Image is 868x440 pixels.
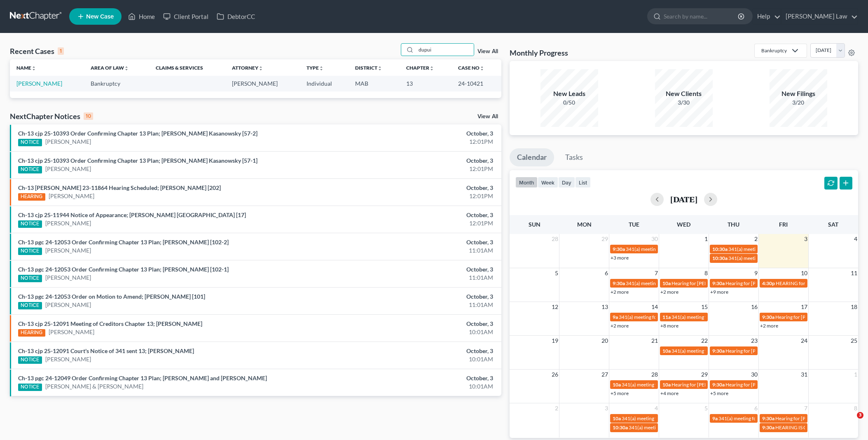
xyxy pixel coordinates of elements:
[577,221,592,228] span: Mon
[650,370,659,379] span: 28
[510,148,554,166] a: Calendar
[613,415,621,421] span: 10a
[828,221,838,228] span: Sat
[671,314,751,320] span: 341(a) meeting for [PERSON_NAME]
[340,246,493,255] div: 11:01AM
[762,280,775,286] span: 4:30p
[458,65,484,71] a: Case Nounfold_more
[779,221,788,228] span: Fri
[626,280,705,286] span: 341(a) meeting for [PERSON_NAME]
[554,403,559,413] span: 2
[540,98,598,107] div: 0/50
[340,301,493,309] div: 11:01AM
[18,220,42,228] div: NOTICE
[16,80,62,87] a: [PERSON_NAME]
[660,289,678,295] a: +2 more
[306,65,324,71] a: Typeunfold_more
[124,9,159,24] a: Home
[750,336,758,346] span: 23
[712,348,725,354] span: 9:30a
[18,266,229,273] a: Ch-13 pgc 24-12053 Order Confirming Chapter 13 Plan; [PERSON_NAME] [102-1]
[800,302,808,312] span: 17
[728,221,739,228] span: Thu
[340,165,493,173] div: 12:01PM
[340,129,493,138] div: October, 3
[429,66,434,71] i: unfold_more
[159,9,213,24] a: Client Portal
[728,246,808,252] span: 341(a) meeting for [PERSON_NAME]
[677,221,690,228] span: Wed
[319,66,324,71] i: unfold_more
[753,9,781,24] a: Help
[300,76,349,91] td: Individual
[340,382,493,391] div: 10:01AM
[45,355,91,363] a: [PERSON_NAME]
[452,76,501,91] td: 24-10421
[529,221,540,228] span: Sun
[613,424,628,431] span: 10:30a
[712,255,728,261] span: 10:30a
[340,293,493,301] div: October, 3
[225,76,299,91] td: [PERSON_NAME]
[650,302,659,312] span: 14
[515,177,538,188] button: month
[662,381,671,388] span: 10a
[258,66,263,71] i: unfold_more
[655,98,713,107] div: 3/30
[18,130,257,137] a: Ch-13 cjp 25-10393 Order Confirming Chapter 13 Plan; [PERSON_NAME] Kasanowsky [57-2]
[850,302,858,312] span: 18
[18,193,45,201] div: HEARING
[538,177,558,188] button: week
[340,157,493,165] div: October, 3
[710,289,728,295] a: +9 more
[340,265,493,274] div: October, 3
[712,246,728,252] span: 10:30a
[601,370,609,379] span: 27
[629,221,639,228] span: Tue
[775,415,840,421] span: Hearing for [PERSON_NAME]
[619,314,698,320] span: 341(a) meeting for [PERSON_NAME]
[712,415,718,421] span: 9a
[18,275,42,282] div: NOTICE
[477,114,498,119] a: View All
[725,280,790,286] span: Hearing for [PERSON_NAME]
[18,356,42,364] div: NOTICE
[18,347,194,354] a: Ch-13 cjp 25-12091 Court's Notice of 341 sent 13; [PERSON_NAME]
[800,336,808,346] span: 24
[340,347,493,355] div: October, 3
[406,65,434,71] a: Chapterunfold_more
[613,246,625,252] span: 9:30a
[149,59,225,76] th: Claims & Services
[662,314,671,320] span: 11a
[761,47,787,54] div: Bankruptcy
[712,381,725,388] span: 9:30a
[18,166,42,173] div: NOTICE
[18,293,205,300] a: Ch-13 pgc 24-12053 Order on Motion to Amend; [PERSON_NAME] [101]
[18,211,246,218] a: Ch-13 cjp 25-11944 Notice of Appearance; [PERSON_NAME] [GEOGRAPHIC_DATA] [17]
[650,234,659,244] span: 30
[662,280,671,286] span: 10a
[558,177,575,188] button: day
[18,139,42,146] div: NOTICE
[800,370,808,379] span: 31
[671,381,736,388] span: Hearing for [PERSON_NAME]
[213,9,259,24] a: DebtorCC
[762,424,774,431] span: 9:30a
[613,381,621,388] span: 10a
[45,301,91,309] a: [PERSON_NAME]
[49,192,94,200] a: [PERSON_NAME]
[18,157,257,164] a: Ch-13 cjp 25-10393 Order Confirming Chapter 13 Plan; [PERSON_NAME] Kasanowsky [57-1]
[18,384,42,391] div: NOTICE
[18,374,267,381] a: Ch-13 pgc 24-12049 Order Confirming Chapter 13 Plan; [PERSON_NAME] and [PERSON_NAME]
[650,336,659,346] span: 21
[340,355,493,363] div: 10:01AM
[654,403,659,413] span: 4
[91,65,129,71] a: Area of Lawunfold_more
[18,320,202,327] a: Ch-13 cjp 25-12091 Meeting of Creditors Chapter 13; [PERSON_NAME]
[18,248,42,255] div: NOTICE
[803,403,808,413] span: 7
[416,44,474,56] input: Search by name...
[31,66,36,71] i: unfold_more
[850,268,858,278] span: 11
[510,48,568,58] h3: Monthly Progress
